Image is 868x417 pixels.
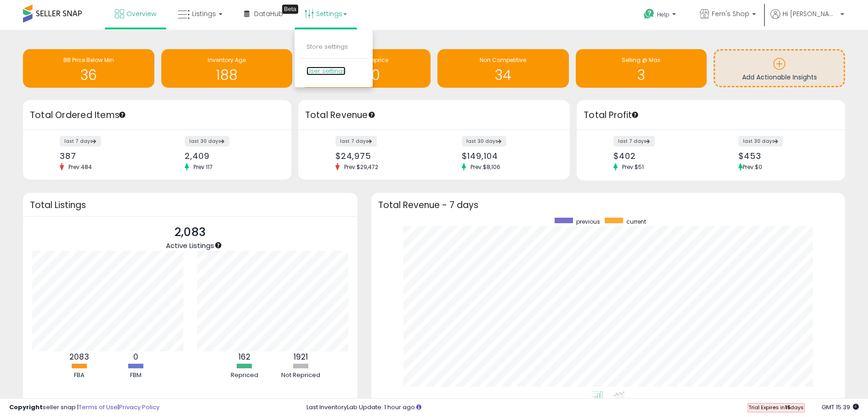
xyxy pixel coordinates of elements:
label: last 7 days [613,136,655,147]
div: Not Repriced [273,371,329,380]
span: BB Price Below Min [63,56,114,64]
span: Prev: $8,106 [466,163,505,171]
span: Non Competitive [480,56,526,64]
div: FBA [52,371,107,380]
label: last 7 days [60,136,101,147]
b: 15 [785,404,790,411]
div: 387 [60,151,150,161]
h3: Total Revenue - 7 days [378,202,838,208]
a: Selling @ Max 3 [576,49,707,88]
h3: Total Revenue [305,109,563,122]
h1: 3 [580,68,703,83]
span: Selling @ Max [622,56,660,64]
div: Tooltip anchor [118,111,126,119]
a: Privacy Policy [119,403,159,411]
div: seller snap | | [9,403,159,412]
div: Last InventoryLab Update: 1 hour ago. [306,403,859,412]
div: Tooltip anchor [282,5,298,14]
span: Listings [192,9,216,18]
a: Inventory Age 188 [161,49,293,88]
h1: 34 [442,68,564,83]
b: 0 [133,351,138,362]
h3: Total Profit [584,109,838,122]
label: last 30 days [462,136,506,147]
span: Overview [126,9,156,18]
span: Prev: $51 [618,163,648,171]
a: Hi [PERSON_NAME] [771,9,844,30]
label: last 30 days [185,136,229,147]
span: Add Actionable Insights [742,73,817,82]
span: Help [657,11,669,18]
div: Tooltip anchor [214,241,222,249]
div: 2,409 [185,151,275,161]
label: last 7 days [335,136,377,147]
span: Hi [PERSON_NAME] [783,9,838,18]
span: Prev: 117 [189,163,217,171]
span: Trial Expires in days [749,404,804,411]
span: current [626,218,646,225]
div: $453 [738,151,829,161]
i: Get Help [643,8,655,20]
span: Active Listings [166,241,214,250]
h3: Total Listings [30,202,351,208]
span: Prev: 484 [64,163,96,171]
div: Tooltip anchor [631,111,639,119]
span: Prev: $0 [743,163,762,171]
div: $402 [613,151,704,161]
span: DataHub [254,9,283,18]
b: 2083 [69,351,89,362]
div: Repriced [217,371,272,380]
h1: 36 [28,68,150,83]
a: BB Price Below Min 36 [23,49,154,88]
span: previous [576,218,600,225]
div: FBM [108,371,164,380]
h1: 188 [166,68,288,83]
a: Non Competitive 34 [437,49,569,88]
a: Store settings [306,42,348,51]
div: $24,975 [335,151,427,161]
span: Inventory Age [208,56,246,64]
span: Fern's Shop [712,9,749,18]
p: 2,083 [166,224,214,241]
h3: Total Ordered Items [30,109,284,122]
span: Needs to Reprice [342,56,388,64]
a: Help [636,1,685,30]
a: Terms of Use [79,403,118,411]
strong: Copyright [9,403,43,411]
span: Prev: $29,472 [340,163,383,171]
b: 162 [238,351,250,362]
div: Tooltip anchor [368,111,376,119]
a: User settings [306,67,346,75]
div: $149,104 [462,151,554,161]
b: 1921 [294,351,308,362]
i: Click here to read more about un-synced listings. [416,404,421,410]
a: Add Actionable Insights [715,51,844,86]
span: 2025-09-11 15:39 GMT [822,403,859,411]
label: last 30 days [738,136,783,147]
